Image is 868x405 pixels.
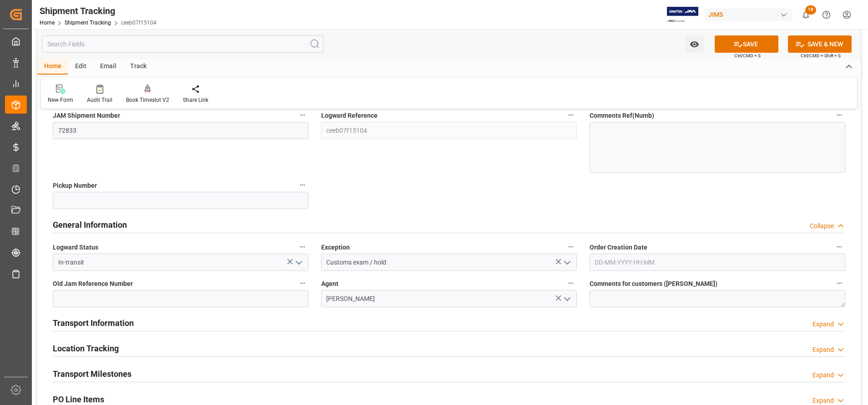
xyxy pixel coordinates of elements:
[590,243,647,252] span: Order Creation Date
[833,241,845,253] button: Order Creation Date
[37,59,68,75] div: Home
[123,59,153,75] div: Track
[87,96,112,104] div: Audit Trail
[53,368,131,380] h2: Transport Milestones
[53,219,127,231] h2: General Information
[321,243,350,252] span: Exception
[297,241,308,253] button: Logward Status
[321,279,338,289] span: Agent
[590,111,654,120] span: Comments Ref(Numb)
[667,7,698,23] img: Exertis%20JAM%20-%20Email%20Logo.jpg_1722504956.jpg
[812,345,834,355] div: Expand
[565,277,577,289] button: Agent
[833,109,845,121] button: Comments Ref(Numb)
[93,59,123,75] div: Email
[53,342,119,355] h2: Location Tracking
[65,20,111,26] a: Shipment Tracking
[705,6,796,23] button: JIMS
[68,59,93,75] div: Edit
[590,279,717,289] span: Comments for customers ([PERSON_NAME])
[40,4,156,18] div: Shipment Tracking
[297,179,308,191] button: Pickup Number
[833,277,845,289] button: Comments for customers ([PERSON_NAME])
[565,109,577,121] button: Logward Reference
[53,317,134,329] h2: Transport Information
[53,243,98,252] span: Logward Status
[126,96,169,104] div: Book Timeslot V2
[297,109,308,121] button: JAM Shipment Number
[560,292,573,306] button: open menu
[53,111,120,120] span: JAM Shipment Number
[53,279,133,289] span: Old Jam Reference Number
[590,254,845,271] input: DD-MM-YYYY HH:MM
[801,52,841,59] span: Ctrl/CMD + Shift + S
[42,35,323,53] input: Search Fields
[810,221,834,231] div: Collapse
[805,5,816,15] span: 18
[685,35,704,53] button: open menu
[565,241,577,253] button: Exception
[705,8,792,21] div: JIMS
[715,35,778,53] button: SAVE
[291,255,305,270] button: open menu
[812,320,834,329] div: Expand
[53,181,97,190] span: Pickup Number
[816,5,837,25] button: Help Center
[53,254,308,271] input: Type to search/select
[796,5,816,25] button: show 18 new notifications
[297,277,308,289] button: Old Jam Reference Number
[788,35,852,53] button: SAVE & NEW
[321,111,378,120] span: Logward Reference
[48,96,73,104] div: New Form
[321,254,577,271] input: Type to search/select
[183,96,208,104] div: Share Link
[812,370,834,380] div: Expand
[560,255,573,270] button: open menu
[734,52,761,59] span: Ctrl/CMD + S
[40,20,55,26] a: Home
